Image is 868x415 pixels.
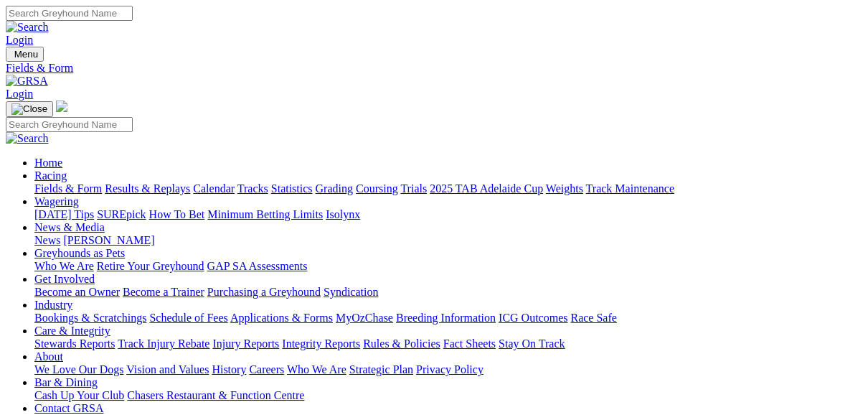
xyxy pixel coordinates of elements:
a: GAP SA Assessments [207,260,308,272]
a: Isolynx [326,208,360,220]
a: Integrity Reports [282,337,360,350]
a: Applications & Forms [230,312,333,324]
a: Schedule of Fees [149,312,227,324]
a: Stewards Reports [34,337,115,350]
div: Get Involved [34,286,862,299]
div: Bar & Dining [34,389,862,402]
a: We Love Our Dogs [34,363,123,376]
div: Industry [34,312,862,325]
a: Who We Are [287,363,346,376]
a: Coursing [356,182,398,195]
a: Home [34,157,62,169]
a: MyOzChase [336,312,393,324]
div: Greyhounds as Pets [34,260,862,273]
span: Menu [14,49,38,60]
a: Chasers Restaurant & Function Centre [127,389,304,401]
a: History [212,363,246,376]
a: Retire Your Greyhound [97,260,204,272]
a: Careers [249,363,284,376]
a: Injury Reports [212,337,279,350]
a: Minimum Betting Limits [207,208,323,220]
div: Wagering [34,208,862,221]
a: Purchasing a Greyhound [207,286,321,298]
a: Fields & Form [6,62,862,75]
div: About [34,363,862,376]
a: Bookings & Scratchings [34,312,146,324]
a: Login [6,88,33,100]
a: Statistics [271,182,313,195]
a: Stay On Track [499,337,565,350]
a: Syndication [324,286,378,298]
a: Privacy Policy [416,363,483,376]
a: ICG Outcomes [499,312,567,324]
a: About [34,350,63,363]
button: Toggle navigation [6,101,53,117]
a: Cash Up Your Club [34,389,124,401]
a: Grading [316,182,353,195]
a: Contact GRSA [34,402,103,414]
input: Search [6,117,133,132]
a: Care & Integrity [34,325,110,337]
a: Login [6,34,33,46]
a: News & Media [34,221,105,233]
img: logo-grsa-white.png [56,101,67,112]
a: Vision and Values [126,363,209,376]
a: Become an Owner [34,286,120,298]
img: Search [6,21,49,34]
a: Racing [34,169,67,182]
div: Racing [34,182,862,195]
div: News & Media [34,234,862,247]
a: Calendar [193,182,235,195]
a: Race Safe [570,312,616,324]
img: GRSA [6,75,48,88]
a: Results & Replays [105,182,190,195]
a: Track Maintenance [586,182,674,195]
a: Fact Sheets [443,337,496,350]
img: Search [6,132,49,145]
a: Weights [546,182,583,195]
a: Tracks [237,182,268,195]
a: Breeding Information [396,312,496,324]
a: Bar & Dining [34,376,98,388]
div: Care & Integrity [34,337,862,350]
a: Trials [400,182,427,195]
a: SUREpick [97,208,146,220]
a: [DATE] Tips [34,208,94,220]
img: Close [11,103,47,115]
a: Strategic Plan [349,363,413,376]
button: Toggle navigation [6,47,44,62]
a: Greyhounds as Pets [34,247,125,259]
a: Rules & Policies [363,337,440,350]
a: 2025 TAB Adelaide Cup [430,182,543,195]
a: Become a Trainer [123,286,204,298]
a: Get Involved [34,273,95,285]
a: Wagering [34,195,79,207]
a: [PERSON_NAME] [63,234,154,246]
a: Fields & Form [34,182,102,195]
a: How To Bet [149,208,205,220]
a: Who We Are [34,260,94,272]
input: Search [6,6,133,21]
a: Track Injury Rebate [118,337,209,350]
a: News [34,234,60,246]
a: Industry [34,299,72,311]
